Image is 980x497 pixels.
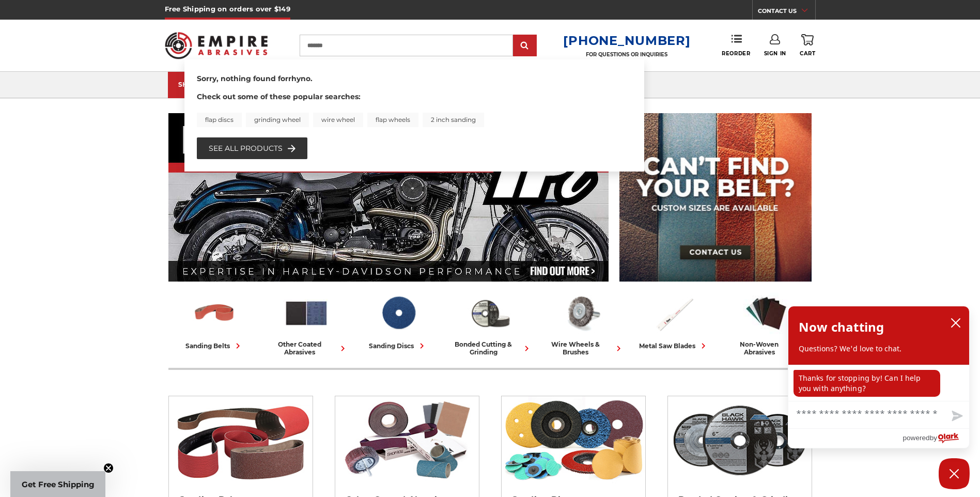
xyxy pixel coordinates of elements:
div: bonded cutting & grinding [448,340,532,356]
input: Submit [515,36,535,56]
a: wire wheel [313,113,363,127]
h2: Now chatting [799,317,884,337]
img: Other Coated Abrasives [284,291,329,335]
img: Empire Abrasives [165,25,268,66]
a: sanding belts [173,291,256,351]
a: See all products [209,143,295,154]
img: Metal Saw Blades [651,291,697,335]
div: Check out some of these popular searches: [197,91,632,127]
div: Get Free ShippingClose teaser [10,471,105,497]
span: Sign In [764,50,786,57]
button: Close teaser [103,463,114,473]
span: powered [903,431,929,444]
div: other coated abrasives [265,340,348,356]
button: close chatbox [947,315,964,331]
button: Send message [943,405,969,428]
a: non-woven abrasives [724,291,808,356]
p: Questions? We'd love to chat. [799,344,959,354]
a: Reorder [722,34,750,56]
a: bonded cutting & grinding [448,291,532,356]
img: Bonded Cutting & Grinding [468,291,513,335]
div: non-woven abrasives [724,340,808,356]
div: chat [788,365,969,401]
img: Non-woven Abrasives [743,291,789,335]
button: Close Chatbox [939,458,970,489]
a: Cart [800,34,815,57]
div: Instant Search Results [184,59,644,172]
a: 2 inch sanding [423,113,484,127]
img: Banner for an interview featuring Horsepower Inc who makes Harley performance upgrades featured o... [168,113,609,282]
img: Sanding Discs [502,396,645,484]
a: CONTACT US [758,5,815,20]
div: SHOP CATEGORIES [178,81,261,88]
img: Sanding Belts [192,291,237,335]
img: Sanding Discs [376,291,421,335]
span: Cart [800,50,815,57]
img: Wire Wheels & Brushes [559,291,605,335]
img: promo banner for custom belts. [619,113,812,282]
img: Other Coated Abrasives [335,396,479,484]
span: Get Free Shipping [22,479,95,489]
div: sanding discs [369,340,427,351]
span: Reorder [722,50,750,57]
p: FOR QUESTIONS OR INQUIRIES [563,51,690,58]
a: flap discs [197,113,242,127]
div: metal saw blades [639,340,709,351]
p: Thanks for stopping by! Can I help you with anything? [794,370,940,397]
b: rhyno [288,74,310,83]
span: by [930,431,937,444]
a: [PHONE_NUMBER] [563,33,690,48]
div: Sorry, nothing found for . [197,73,632,91]
a: grinding wheel [246,113,309,127]
a: wire wheels & brushes [540,291,624,356]
img: Bonded Cutting & Grinding [668,396,812,484]
img: Sanding Belts [169,396,313,484]
a: sanding discs [356,291,440,351]
div: sanding belts [185,340,243,351]
a: metal saw blades [632,291,716,351]
div: olark chatbox [788,306,970,448]
a: flap wheels [367,113,418,127]
div: wire wheels & brushes [540,340,624,356]
a: other coated abrasives [265,291,348,356]
a: Powered by Olark [903,429,969,448]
